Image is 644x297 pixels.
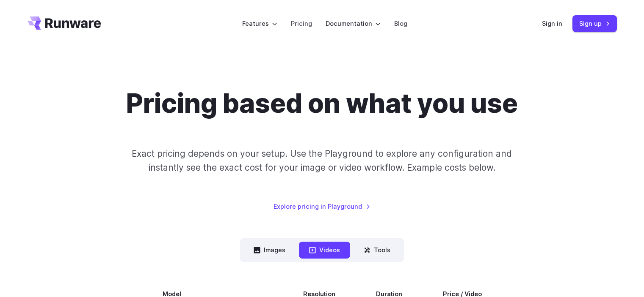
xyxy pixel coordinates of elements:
[542,19,562,28] a: Sign in
[299,242,350,258] button: Videos
[394,19,407,28] a: Blog
[326,19,381,28] label: Documentation
[242,19,277,28] label: Features
[116,147,528,175] p: Exact pricing depends on your setup. Use the Playground to explore any configuration and instantl...
[28,16,101,30] a: Go to /
[126,88,518,120] h1: Pricing based on what you use
[243,242,296,258] button: Images
[572,15,617,32] a: Sign up
[274,202,370,211] a: Explore pricing in Playground
[354,242,401,258] button: Tools
[291,19,312,28] a: Pricing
